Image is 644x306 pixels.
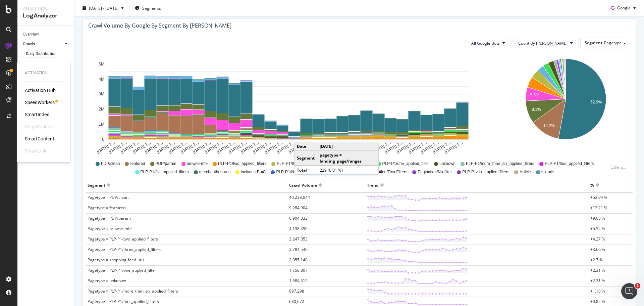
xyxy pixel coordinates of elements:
[471,40,500,46] span: All Google Bots
[99,107,104,112] text: 2M
[317,166,379,174] td: 229 (0.01 %)
[88,205,125,211] span: Pagetype = featured
[88,54,488,155] svg: A chart.
[530,93,539,98] text: 5.5%
[25,135,54,142] a: SmartContent
[99,122,104,127] text: 1M
[88,288,178,294] span: Pagetype = PLP-P1/more_than_six_applied_filters
[289,215,308,221] span: 6,904,333
[289,226,308,231] span: 4,198,490
[99,62,104,67] text: 5M
[276,169,309,175] span: PLP-P1/No-Filters
[25,99,55,106] a: SpeedWorkers
[368,169,408,175] span: Pagination/Two-Filters
[545,161,594,167] span: PLP-P1/four_applied_filters
[513,38,579,48] button: Count By [PERSON_NAME]
[590,247,605,252] span: +3.66 %
[289,247,308,252] span: 2,784,540
[23,5,69,12] div: Analytics
[23,31,39,38] div: Overview
[520,169,531,175] span: Article
[88,247,161,252] span: Pagetype = PLP-P1/three_applied_filters
[99,92,104,97] text: 3M
[89,5,118,11] span: [DATE] - [DATE]
[132,3,164,13] button: Segments
[294,151,317,166] td: Segment
[590,299,605,304] span: +0.82 %
[590,180,594,190] div: %
[25,147,46,154] a: SmartLink
[462,169,509,175] span: PLP-P1/six_applied_filters
[317,142,379,151] td: [DATE]
[621,283,637,299] iframe: Intercom live chat
[590,205,607,211] span: +12.21 %
[590,236,605,242] span: +4.27 %
[25,70,62,76] div: Activation
[518,40,568,46] span: Count By Day
[590,194,607,200] span: +52.94 %
[23,31,69,38] a: Overview
[289,288,304,294] span: 897,298
[439,161,455,167] span: unknown
[590,288,605,294] span: +1.18 %
[88,267,156,273] span: Pagetype = PLP-P1/one_applied_filter
[590,215,605,221] span: +9.08 %
[80,3,126,13] button: [DATE] - [DATE]
[156,161,176,167] span: PDP/param
[590,278,605,283] span: +2.21 %
[88,180,105,190] div: Segment
[294,142,317,151] td: Date
[241,169,266,175] span: includes-FI=C
[585,40,602,46] span: Segment
[289,205,308,211] span: 9,284,904
[88,236,158,242] span: Pagetype = PLP-P1/two_applied_filters
[25,111,49,118] a: SmartIndex
[88,226,132,231] span: Pagetype = browse-mfe
[590,267,605,273] span: +2.31 %
[289,194,310,200] span: 40,238,044
[88,215,131,221] span: Pagetype = PDP/param
[617,5,631,11] span: Google
[141,169,189,175] span: PLP-P1/five_applied_filters
[277,161,328,167] span: PLP-P1/three_applied_filters
[218,161,266,167] span: PLP-P1/two_applied_filters
[590,100,602,104] text: 52.9%
[99,77,104,82] text: 4M
[289,299,304,304] span: 630,672
[25,87,56,94] a: Activation Hub
[102,137,104,142] text: 0
[590,257,603,263] span: +2.7 %
[88,194,128,200] span: Pagetype = PDP/clean
[294,166,317,174] td: Total
[88,257,145,263] span: Pagetype = shopping-feed-urls
[199,169,230,175] span: merchanthub-urls
[88,278,126,283] span: Pagetype = unknown
[466,38,511,48] button: All Google Bots
[382,161,429,167] span: PLP-P1/one_applied_filter
[543,123,554,128] text: 12.2%
[289,267,308,273] span: 1,758,807
[142,5,161,11] span: Segments
[590,226,605,231] span: +5.52 %
[532,107,541,112] text: 9.1%
[608,3,639,13] button: Google
[26,60,63,74] div: Segments Distribution
[317,151,379,166] td: pagetype = landing_page/ranges
[502,54,629,155] svg: A chart.
[25,123,53,130] div: PageWorkers
[23,12,69,20] div: LogAnalyzer
[367,180,379,190] div: Trend
[88,22,231,29] div: Crawl Volume by google by Segment by [PERSON_NAME]
[23,41,35,48] div: Crawls
[101,161,120,167] span: PDP/clean
[418,169,452,175] span: Pagination/No-filter
[23,41,63,48] a: Crawls
[26,50,69,57] a: Daily Distribution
